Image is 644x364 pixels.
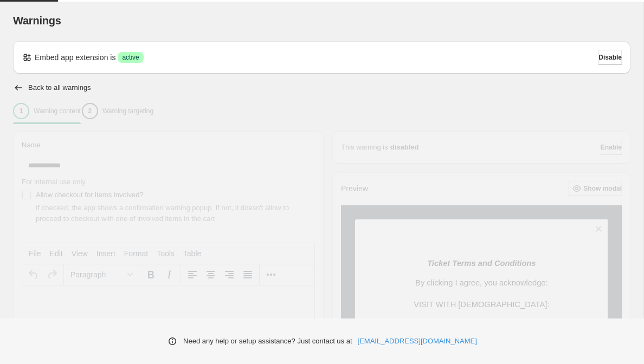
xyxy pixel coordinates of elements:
button: Disable [598,50,622,65]
a: [EMAIL_ADDRESS][DOMAIN_NAME] [358,336,477,347]
span: Warnings [13,15,61,27]
p: Embed app extension is [35,52,115,63]
span: active [122,53,139,62]
span: Disable [598,53,622,62]
h2: Back to all warnings [28,83,91,92]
